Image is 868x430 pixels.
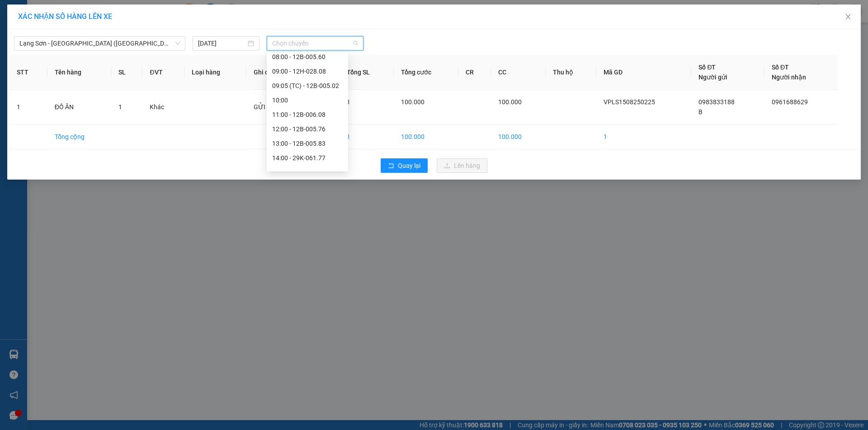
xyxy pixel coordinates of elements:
span: VPLS1508250225 [604,98,655,106]
th: Tổng SL [340,55,394,90]
th: Tên hàng [47,55,111,90]
button: rollbackQuay lại [381,158,428,173]
span: 1 [347,98,350,106]
td: 1 [340,125,394,149]
input: 15/08/2025 [198,38,246,48]
div: 11:00 - 12B-006.08 [272,110,343,120]
th: Loại hàng [184,55,246,90]
td: Khác [142,90,184,125]
th: Tổng cước [394,55,458,90]
div: 13:00 - 12B-005.83 [272,139,343,148]
span: Lạng Sơn - Hà Nội (Limousine) [19,37,180,50]
button: uploadLên hàng [437,158,487,173]
span: Chọn chuyến [272,37,358,50]
span: 100.000 [401,98,425,106]
span: XÁC NHẬN SỐ HÀNG LÊN XE [18,12,112,21]
th: Ghi chú [246,55,340,90]
span: rollback [388,162,394,170]
div: 08:00 - 12B-005.60 [272,52,343,62]
div: 09:05 (TC) - 12B-005.02 [272,81,343,91]
th: Mã GD [596,55,692,90]
span: 1 [118,103,122,111]
td: 100.000 [491,125,546,149]
span: 0983833188 [698,98,735,106]
button: Close [835,5,861,30]
th: SL [111,55,142,90]
span: GỬI TT TIỀN MẶT [254,103,304,111]
td: 100.000 [394,125,458,149]
span: B [698,108,703,116]
th: Thu hộ [546,55,596,90]
th: CR [458,55,491,90]
span: Người gửi [698,74,727,81]
span: 0961688629 [772,98,808,106]
span: close [844,13,852,20]
div: 09:00 - 12H-028.08 [272,66,343,76]
span: 100.000 [498,98,522,106]
div: 15:00 - 12B-005.55 [272,167,343,177]
td: ĐỒ ĂN [47,90,111,125]
th: ĐVT [142,55,184,90]
div: 10:00 [272,95,343,105]
th: STT [9,55,47,90]
td: 1 [596,125,692,149]
span: Quay lại [398,161,420,171]
span: Số ĐT [772,64,789,71]
div: 12:00 - 12B-005.76 [272,124,343,134]
span: Người nhận [772,74,806,81]
td: Tổng cộng [47,125,111,149]
td: 1 [9,90,47,125]
span: Số ĐT [698,64,716,71]
div: 14:00 - 29K-061.77 [272,153,343,163]
th: CC [491,55,546,90]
